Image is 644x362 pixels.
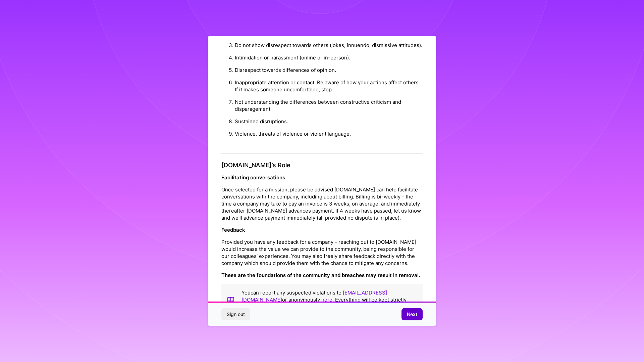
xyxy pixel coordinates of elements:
[221,227,245,233] strong: Feedback
[221,186,423,221] p: Once selected for a mission, please be advised [DOMAIN_NAME] can help facilitate conversations wi...
[221,238,423,267] p: Provided you have any feedback for a company - reaching out to [DOMAIN_NAME] would increase the v...
[221,162,423,169] h4: [DOMAIN_NAME]’s Role
[321,297,332,303] a: here
[235,115,423,128] li: Sustained disruptions.
[227,289,235,310] img: book icon
[227,311,245,318] span: Sign out
[235,128,423,140] li: Violence, threats of violence or violent language.
[235,64,423,76] li: Disrespect towards differences of opinion.
[221,308,250,320] button: Sign out
[235,96,423,115] li: Not understanding the differences between constructive criticism and disparagement.
[235,39,423,51] li: Do not show disrespect towards others (jokes, innuendo, dismissive attitudes).
[221,174,285,181] strong: Facilitating conversations
[241,289,417,310] p: You can report any suspected violations to or anonymously . Everything will be kept strictly conf...
[235,51,423,64] li: Intimidation or harassment (online or in-person).
[241,289,387,303] a: [EMAIL_ADDRESS][DOMAIN_NAME]
[401,308,423,320] button: Next
[235,76,423,96] li: Inappropriate attention or contact. Be aware of how your actions affect others. If it makes someo...
[407,311,417,318] span: Next
[221,272,420,278] strong: These are the foundations of the community and breaches may result in removal.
